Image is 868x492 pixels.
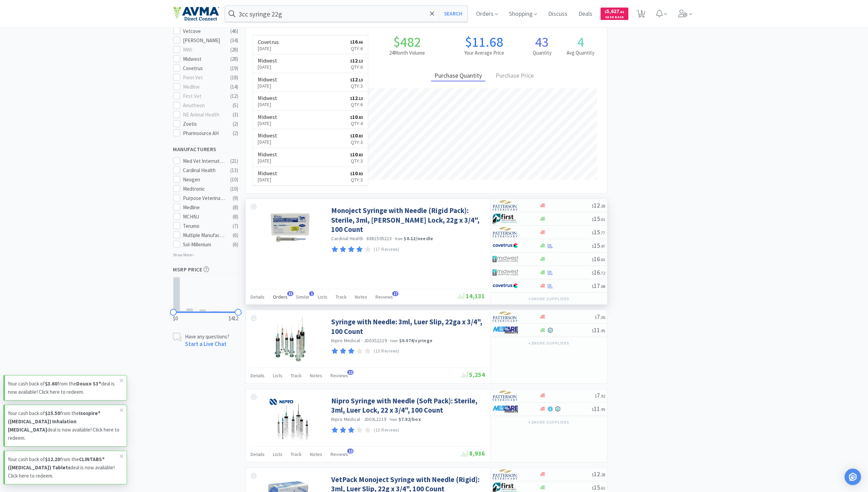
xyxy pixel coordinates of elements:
[592,217,594,222] span: $
[347,370,354,375] span: 13
[253,111,368,130] a: Midwest[DATE]$10.83Qty:4
[493,404,518,414] img: 81f133ae88bc4a719cef3c65d1530da7_50.png
[183,176,225,184] div: Neogen
[258,82,278,90] p: [DATE]
[183,83,225,91] div: Medline
[350,151,363,158] span: 10
[462,449,485,457] span: 8,936
[562,35,600,49] h1: 4
[388,337,389,344] span: ·
[231,36,239,45] div: ( 34 )
[258,101,278,108] p: [DATE]
[268,396,313,441] img: 35c670cbdb7249d78dbfdfd67738ac7c_339025.jpg
[8,455,120,480] p: Your cash back of from the deal is now available! Click here to redeem.
[592,407,594,412] span: $
[350,96,352,101] span: $
[493,227,518,237] img: f5e969b455434c6296c6d81ef179fa71_3.png
[404,235,433,242] strong: $0.12 / needle
[445,35,523,49] h1: $11.68
[183,101,225,110] div: Amatheon
[374,427,400,434] p: (13 Reviews)
[258,63,278,71] p: [DATE]
[231,185,239,193] div: ( 10 )
[183,185,225,193] div: Medtronic
[233,120,239,128] div: ( 2 )
[310,372,323,379] span: Notes
[258,114,278,120] h6: Midwest
[350,115,352,120] span: $
[576,11,595,17] a: Deals
[258,45,279,52] p: [DATE]
[600,485,605,491] span: . 61
[358,134,363,138] span: . 83
[183,129,225,137] div: Pharmsource AH
[845,469,861,485] div: Open Intercom Messenger
[595,313,605,321] span: 7
[619,10,624,14] span: . 61
[309,291,314,296] span: 1
[253,167,368,186] a: Midwest[DATE]$10.83Qty:3
[258,152,278,157] h6: Midwest
[601,4,628,23] a: $5,627.61Cash Back
[350,94,363,101] span: 12
[592,255,605,263] span: 16
[562,49,600,57] h2: Avg Quantity
[605,8,624,14] span: 5,627
[376,294,393,300] span: Reviews
[258,58,278,63] h6: Midwest
[493,214,518,224] img: 67d67680309e4a0bb49a5ff0391dcc42_6.png
[336,294,347,300] span: Track
[364,337,387,344] span: JD03S2219
[350,176,363,183] p: Qty: 3
[592,242,605,249] span: 15
[525,417,572,427] button: +2more suppliers
[350,171,352,176] span: $
[332,416,360,422] a: Nipro Medical
[253,92,368,111] a: Midwest[DATE]$12.13Qty:6
[258,77,278,82] h6: Midwest
[173,145,239,153] h5: Manufacturers
[600,203,605,209] span: . 28
[258,138,278,146] p: [DATE]
[183,231,225,239] div: Multiple Manufacturers
[253,35,368,54] a: Covetrus[DATE]$16.66Qty:6
[493,254,518,264] img: 4dd14cff54a648ac9e977f0c5da9bc2e_5.png
[233,129,239,137] div: ( 2 )
[592,230,594,235] span: $
[600,393,605,399] span: . 92
[391,338,398,343] span: from
[231,64,239,72] div: ( 19 )
[493,241,518,251] img: 77fca1acd8b6420a9015268ca798ef17_1.png
[393,235,394,242] span: ·
[462,371,485,379] span: 5,254
[523,49,562,57] h2: Quantity
[592,483,605,491] span: 15
[361,416,363,422] span: ·
[592,326,605,334] span: 11
[368,49,445,57] h2: 24 Month Volume
[258,133,278,138] h6: Midwest
[183,36,225,45] div: [PERSON_NAME]
[8,410,101,433] strong: Isospire® ([MEDICAL_DATA]) Inhalation [MEDICAL_DATA]
[350,78,352,82] span: $
[592,257,594,262] span: $
[332,396,484,415] a: Nipro Syringe with Needle (Soft Pack): Sterile, 3ml, Luer Lock, 22 x 3/4", 100 Count
[350,45,363,52] p: Qty: 6
[225,6,468,22] input: Search by item, sku, manufacturer, ingredient, size...
[233,111,239,119] div: ( 3 )
[439,6,467,22] button: Search
[445,49,523,57] h2: Your Average Price
[350,120,363,127] p: Qty: 4
[8,380,120,396] p: Your cash back of from the deal is now available! Click here to redeem.
[395,236,403,241] span: from
[183,74,225,82] div: Penn Vet
[592,282,605,290] span: 17
[350,38,363,45] span: 16
[545,11,570,17] a: Discuss
[45,380,57,387] strong: $3.60
[358,115,363,120] span: . 83
[634,12,648,18] a: 1
[350,59,352,64] span: $
[493,391,518,401] img: f5e969b455434c6296c6d81ef179fa71_3.png
[331,372,348,379] span: Reviews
